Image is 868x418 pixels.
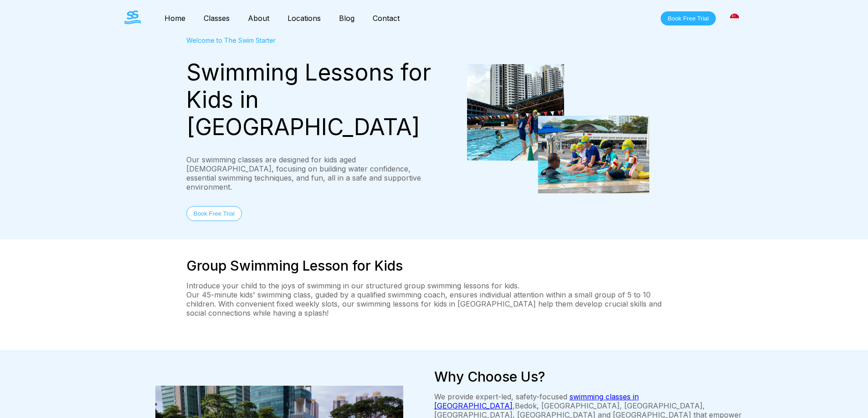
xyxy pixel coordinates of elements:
p: Introduce your child to the joys of swimming in our structured group swimming lessons for kids. [186,281,682,290]
a: Classes [195,14,239,23]
img: The Swim Starter Logo [124,10,141,24]
h2: Why Choose Us? [434,368,744,385]
a: Contact [364,14,409,23]
div: Welcome to The Swim Starter [186,36,434,44]
a: Home [155,14,195,23]
div: Swimming Lessons for Kids in [GEOGRAPHIC_DATA] [186,59,434,141]
button: Book Free Trial [186,206,242,221]
p: Our 45-minute kids' swimming class, guided by a qualified swimming coach, ensures individual atte... [186,290,682,317]
img: Singapore [730,14,739,23]
a: Locations [278,14,330,23]
div: Our swimming classes are designed for kids aged [DEMOGRAPHIC_DATA], focusing on building water co... [186,155,434,191]
img: students attending a group swimming lesson for kids [467,64,649,194]
h2: Group Swimming Lesson for Kids [186,257,682,274]
a: swimming classes in [GEOGRAPHIC_DATA] [434,392,639,410]
div: [GEOGRAPHIC_DATA] [725,9,744,28]
button: Book Free Trial [661,11,715,25]
a: Blog [330,14,364,23]
a: About [239,14,278,23]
